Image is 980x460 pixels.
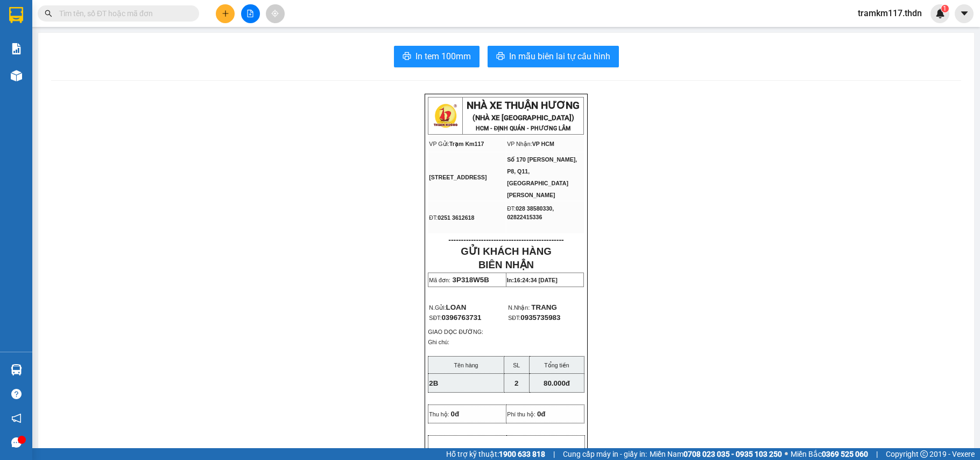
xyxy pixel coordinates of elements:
[448,235,563,244] span: ----------------------------------------------
[429,379,438,387] span: 2B
[544,362,569,368] span: Tổng tiền
[403,52,411,62] span: printer
[451,410,460,418] span: 0đ
[429,174,487,180] span: [STREET_ADDRESS]
[429,214,438,221] span: ĐT:
[849,6,930,20] span: tramkm117.thdn
[266,4,285,23] button: aim
[9,7,23,23] img: logo-vxr
[449,141,484,147] span: Trạm Km117
[446,448,545,460] span: Hỗ trợ kỹ thuật:
[11,364,22,375] img: warehouse-icon
[507,277,558,283] span: In:
[11,437,22,448] span: message
[428,339,449,345] span: Ghi chú:
[514,277,558,283] span: 16:24:34 [DATE]
[960,9,969,18] span: caret-down
[432,102,459,129] img: logo
[683,450,782,458] strong: 0708 023 035 - 0935 103 250
[507,156,577,198] span: Số 170 [PERSON_NAME], P8, Q11, [GEOGRAPHIC_DATA][PERSON_NAME]
[544,379,570,387] span: 80.000đ
[943,5,947,12] span: 1
[507,141,532,147] span: VP Nhận:
[791,448,868,460] span: Miền Bắc
[553,448,555,460] span: |
[446,303,467,311] span: LOAN
[478,259,534,270] strong: BIÊN NHẬN
[476,125,571,132] strong: HCM - ĐỊNH QUÁN - PHƯƠNG LÂM
[514,379,518,387] span: 2
[507,411,535,417] span: Phí thu hộ:
[429,141,449,147] span: VP Gửi:
[428,329,483,335] span: GIAO DỌC ĐƯỜNG:
[531,303,556,311] span: TRANG
[441,313,481,322] span: 0396763731
[429,277,450,283] span: Mã đơn:
[537,410,546,418] span: 0đ
[429,304,466,311] span: N.Gửi:
[394,46,480,67] button: printerIn tem 100mm
[415,50,471,63] span: In tem 100mm
[507,205,516,212] span: ĐT:
[508,315,520,321] span: SĐT:
[11,389,22,399] span: question-circle
[454,362,478,368] span: Tên hàng
[935,9,945,18] img: icon-new-feature
[59,8,186,19] input: Tìm tên, số ĐT hoặc mã đơn
[11,70,22,81] img: warehouse-icon
[241,4,260,23] button: file-add
[45,10,52,17] span: search
[467,100,580,111] strong: NHÀ XE THUẬN HƯƠNG
[438,214,474,221] span: 0251 3612618
[920,450,928,458] span: copyright
[222,10,229,17] span: plus
[876,448,878,460] span: |
[429,411,449,417] span: Thu hộ:
[473,114,574,122] strong: (NHÀ XE [GEOGRAPHIC_DATA])
[216,4,235,23] button: plus
[496,52,505,62] span: printer
[955,4,974,23] button: caret-down
[246,10,254,17] span: file-add
[11,43,22,54] img: solution-icon
[453,276,489,284] span: 3P318W5B
[461,246,551,257] strong: GỬI KHÁCH HÀNG
[941,5,949,12] sup: 1
[532,141,554,147] span: VP HCM
[507,205,554,220] span: 028 38580330, 02822415336
[650,448,782,460] span: Miền Nam
[271,10,279,17] span: aim
[11,413,22,423] span: notification
[822,450,868,458] strong: 0369 525 060
[509,50,610,63] span: In mẫu biên lai tự cấu hình
[508,304,530,311] span: N.Nhận:
[520,313,560,322] span: 0935735983
[488,46,619,67] button: printerIn mẫu biên lai tự cấu hình
[429,315,481,321] span: SĐT:
[563,448,647,460] span: Cung cấp máy in - giấy in:
[513,362,520,368] span: SL
[785,452,788,456] span: ⚪️
[499,450,545,458] strong: 1900 633 818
